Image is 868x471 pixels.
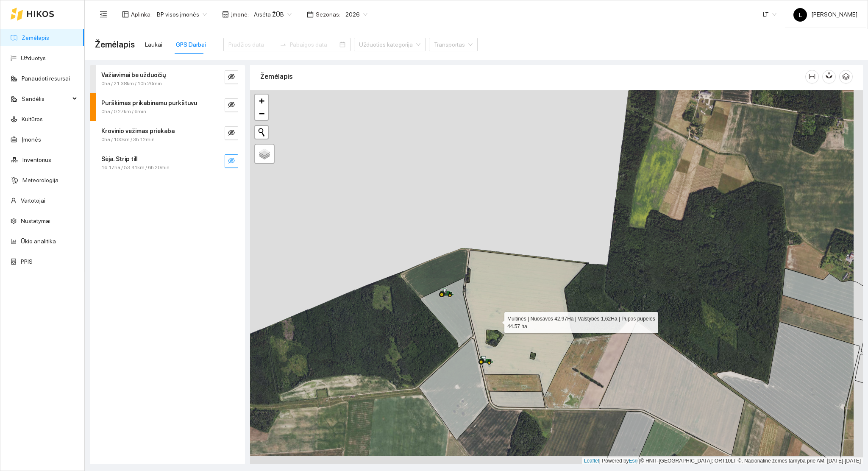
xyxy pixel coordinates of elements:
span: [PERSON_NAME] [793,11,857,18]
strong: Važiavimai be užduočių [101,72,166,78]
button: eye-invisible [225,98,238,112]
a: Panaudoti resursai [22,75,70,82]
a: Ūkio analitika [21,238,56,245]
span: eye-invisible [228,157,235,165]
div: Sėja. Strip till16.17ha / 53.41km / 6h 20mineye-invisible [90,149,245,177]
span: 0ha / 100km / 3h 12min [101,136,155,144]
button: Initiate a new search [255,126,268,139]
span: − [259,108,264,119]
input: Pradžios data [228,40,276,49]
span: swap-right [280,41,287,48]
strong: Sėja. Strip till [101,156,137,162]
a: Leaflet [584,458,599,464]
span: column-width [806,73,818,80]
strong: Purškimas prikabinamu purkštuvu [101,100,197,106]
div: Važiavimai be užduočių0ha / 21.38km / 10h 20mineye-invisible [90,65,245,93]
a: Zoom out [255,107,268,120]
span: Aplinka : [131,10,152,19]
span: Arsėta ŽŪB [254,8,292,21]
span: 0ha / 0.27km / 6min [101,108,146,116]
span: eye-invisible [228,101,235,109]
button: eye-invisible [225,126,238,140]
span: to [280,41,287,48]
div: Purškimas prikabinamu purkštuvu0ha / 0.27km / 6mineye-invisible [90,93,245,121]
span: Įmonė : [231,10,249,19]
a: PPIS [21,258,33,265]
span: shop [222,11,229,18]
span: 0ha / 21.38km / 10h 20min [101,80,162,88]
div: Laukai [145,40,162,49]
button: eye-invisible [225,70,238,84]
span: calendar [307,11,314,18]
button: column-width [805,70,819,84]
a: Zoom in [255,95,268,107]
span: 16.17ha / 53.41km / 6h 20min [101,164,170,172]
a: Inventorius [22,156,51,163]
button: menu-fold [95,6,112,23]
a: Vartotojai [21,197,45,204]
span: eye-invisible [228,129,235,137]
span: L [799,8,802,22]
span: menu-fold [100,11,107,18]
span: Sandėlis [22,90,70,107]
a: Žemėlapis [22,34,49,41]
div: | Powered by © HNIT-[GEOGRAPHIC_DATA]; ORT10LT ©, Nacionalinė žemės tarnyba prie AM, [DATE]-[DATE] [582,457,863,465]
span: + [259,95,264,106]
span: LT [763,8,776,21]
a: Layers [255,145,274,163]
span: Sezonas : [316,10,340,19]
a: Esri [629,458,638,464]
span: BP visos įmonės [157,8,207,21]
button: eye-invisible [225,154,238,168]
a: Įmonės [22,136,41,143]
input: Pabaigos data [290,40,338,49]
span: layout [122,11,129,18]
span: eye-invisible [228,73,235,81]
a: Užduotys [21,55,46,61]
span: Žemėlapis [95,38,135,51]
div: GPS Darbai [176,40,206,49]
span: | [639,458,640,464]
a: Kultūros [22,116,43,123]
strong: Krovinio vežimas priekaba [101,128,175,134]
div: Žemėlapis [260,64,805,89]
a: Nustatymai [21,217,50,224]
a: Meteorologija [22,177,58,184]
div: Krovinio vežimas priekaba0ha / 100km / 3h 12mineye-invisible [90,121,245,149]
span: 2026 [345,8,367,21]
